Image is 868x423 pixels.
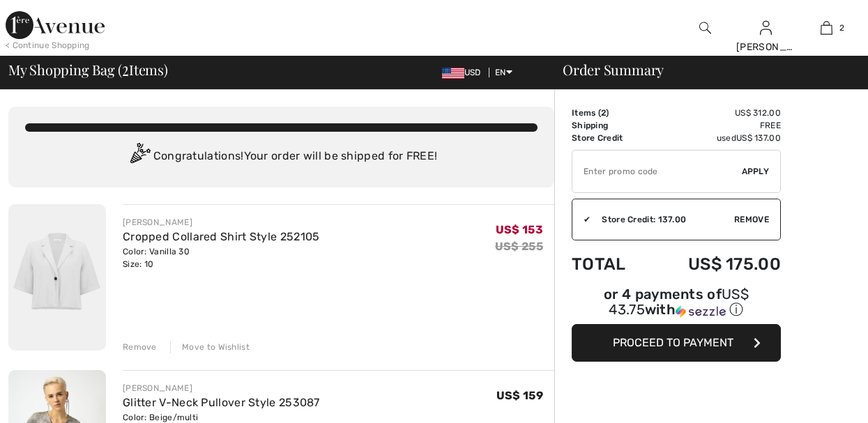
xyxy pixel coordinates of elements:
[572,324,781,362] button: Proceed to Payment
[821,20,832,36] img: My Bag
[572,288,781,319] div: or 4 payments of with
[8,63,168,77] span: My Shopping Bag ( Items)
[760,21,772,34] a: Sign In
[496,389,543,402] span: US$ 159
[601,108,606,118] span: 2
[839,22,844,34] span: 2
[699,20,711,36] img: search the website
[591,213,734,226] div: Store Credit: 137.00
[495,240,543,253] s: US$ 255
[496,223,543,236] span: US$ 153
[572,132,648,144] td: Store Credit
[760,20,772,36] img: My Info
[123,396,320,409] a: Glitter V-Neck Pullover Style 253087
[613,336,733,349] span: Proceed to Payment
[170,341,250,353] div: Move to Wishlist
[123,382,320,394] div: [PERSON_NAME]
[6,11,105,39] img: 1ère Avenue
[25,143,538,171] div: Congratulations! Your order will be shipped for FREE!
[123,245,320,270] div: Color: Vanilla 30 Size: 10
[734,213,769,226] span: Remove
[742,165,770,178] span: Apply
[676,305,726,318] img: Sezzle
[125,143,153,171] img: Congratulation2.svg
[8,204,106,351] img: Cropped Collared Shirt Style 252105
[736,40,795,54] div: [PERSON_NAME]
[122,59,129,77] span: 2
[609,286,749,318] span: US$ 43.75
[572,240,648,288] td: Total
[123,341,157,353] div: Remove
[572,107,648,119] td: Items ( )
[123,230,320,243] a: Cropped Collared Shirt Style 252105
[442,68,464,79] img: US Dollar
[736,133,781,143] span: US$ 137.00
[648,132,781,144] td: used
[442,68,487,77] span: USD
[797,20,856,36] a: 2
[572,119,648,132] td: Shipping
[123,216,320,229] div: [PERSON_NAME]
[495,68,512,77] span: EN
[648,240,781,288] td: US$ 175.00
[6,39,90,52] div: < Continue Shopping
[572,213,591,226] div: ✔
[572,288,781,324] div: or 4 payments ofUS$ 43.75withSezzle Click to learn more about Sezzle
[572,151,742,192] input: Promo code
[648,107,781,119] td: US$ 312.00
[546,63,860,77] div: Order Summary
[648,119,781,132] td: Free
